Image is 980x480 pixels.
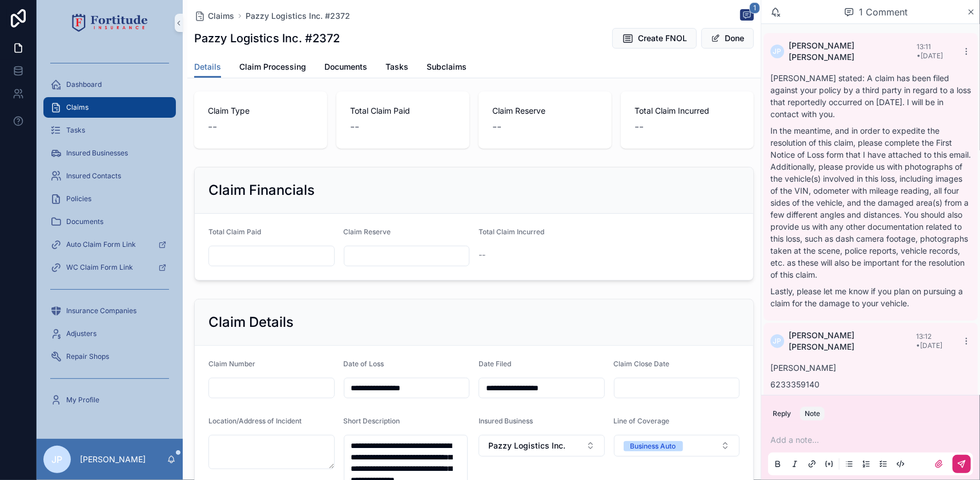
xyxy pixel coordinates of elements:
span: Total Claim Incurred [634,105,740,117]
span: Claim Reserve [492,105,598,117]
span: JP [773,337,782,346]
div: Note [805,409,820,418]
span: Short Description [344,417,400,425]
span: Insured Contacts [66,171,121,181]
a: Auto Claim Form Link [43,234,176,255]
p: [PERSON_NAME] stated: A claim has been filed against your policy by a third party in regard to a ... [770,72,971,120]
span: -- [208,119,217,135]
span: Insured Business [479,417,533,425]
p: [PERSON_NAME] [770,362,971,374]
span: [PERSON_NAME] [PERSON_NAME] [789,330,916,353]
span: Claims [208,10,234,22]
span: Total Claim Incurred [479,227,544,236]
h2: Claim Details [208,313,294,331]
a: Details [194,57,221,78]
span: -- [479,249,485,261]
button: Create FNOL [612,28,697,49]
a: Tasks [385,57,408,79]
span: Repair Shops [66,352,109,361]
a: Insured Businesses [43,143,176,163]
button: Reply [768,407,796,421]
a: Pazzy Logistics Inc. #2372 [246,10,350,22]
span: Subclaims [427,61,467,73]
span: Line of Coverage [614,417,670,425]
div: Business Auto [630,441,676,451]
a: Documents [43,211,176,232]
a: Subclaims [427,57,467,79]
p: In the meantime, and in order to expedite the resolution of this claim, please complete the First... [770,125,971,281]
span: Total Claim Paid [350,105,456,117]
span: Location/Address of Incident [208,417,302,425]
a: Claims [43,97,176,118]
h2: Claim Financials [208,181,315,199]
p: [PERSON_NAME] [80,454,146,465]
span: Claims [66,103,89,112]
span: Claim Number [208,359,255,368]
span: Documents [66,217,103,226]
span: Policies [66,194,91,203]
h1: Pazzy Logistics Inc. #2372 [194,30,340,46]
span: Claim Type [208,105,314,117]
span: Claim Reserve [344,227,391,236]
span: WC Claim Form Link [66,263,133,272]
a: Adjusters [43,323,176,344]
span: JP [52,453,63,466]
span: Date Filed [479,359,511,368]
span: Adjusters [66,329,97,338]
span: Tasks [385,61,408,73]
img: App logo [72,14,148,32]
p: Lastly, please let me know if you plan on pursuing a claim for the damage to your vehicle. [770,285,971,309]
button: Select Button [614,435,740,457]
span: Dashboard [66,80,102,89]
span: JP [773,47,782,56]
span: Date of Loss [344,359,384,368]
span: Claim Close Date [614,359,670,368]
span: My Profile [66,395,99,405]
p: 6233359140 [770,378,971,390]
span: 1 Comment [859,5,907,19]
span: Total Claim Paid [208,227,261,236]
button: Done [701,28,754,49]
span: Insured Businesses [66,149,128,158]
button: Note [800,407,825,421]
span: 13:12 • [DATE] [916,332,942,350]
a: Tasks [43,120,176,141]
span: Insurance Companies [66,306,136,315]
span: Auto Claim Form Link [66,240,136,249]
span: Details [194,61,221,73]
span: -- [634,119,644,135]
span: Claim Processing [239,61,306,73]
span: -- [350,119,359,135]
a: Insurance Companies [43,301,176,321]
span: 1 [749,2,760,14]
span: Pazzy Logistics Inc. [488,440,565,451]
a: WC Claim Form Link [43,257,176,278]
span: Tasks [66,126,85,135]
button: Select Button [479,435,605,457]
a: Dashboard [43,74,176,95]
span: Documents [324,61,367,73]
span: -- [492,119,501,135]
span: 13:11 • [DATE] [917,42,943,60]
button: 1 [740,9,754,23]
a: My Profile [43,390,176,410]
a: Claim Processing [239,57,306,79]
a: Policies [43,189,176,209]
a: Insured Contacts [43,166,176,186]
a: Repair Shops [43,346,176,367]
div: scrollable content [37,46,183,425]
span: Create FNOL [638,33,687,44]
a: Documents [324,57,367,79]
a: Claims [194,10,234,22]
span: [PERSON_NAME] [PERSON_NAME] [789,40,917,63]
